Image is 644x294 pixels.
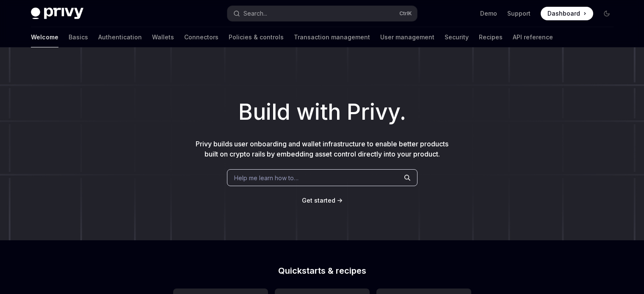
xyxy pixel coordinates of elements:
[547,9,580,18] span: Dashboard
[380,27,434,47] a: User management
[507,9,531,18] a: Support
[234,173,299,182] span: Help me learn how to…
[184,27,218,47] a: Connectors
[31,27,58,47] a: Welcome
[152,27,174,47] a: Wallets
[302,197,335,204] span: Get started
[480,9,497,18] a: Demo
[69,27,88,47] a: Basics
[196,140,448,158] span: Privy builds user onboarding and wallet infrastructure to enable better products built on crypto ...
[479,27,503,47] a: Recipes
[445,27,469,47] a: Security
[31,8,83,19] img: dark logo
[98,27,142,47] a: Authentication
[600,7,614,20] button: Toggle dark mode
[541,7,593,20] a: Dashboard
[173,267,471,275] h2: Quickstarts & recipes
[229,27,284,47] a: Policies & controls
[14,96,630,129] h1: Build with Privy.
[243,8,267,19] div: Search...
[302,196,335,205] a: Get started
[294,27,370,47] a: Transaction management
[399,10,412,17] span: Ctrl K
[227,6,417,21] button: Search...CtrlK
[513,27,553,47] a: API reference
